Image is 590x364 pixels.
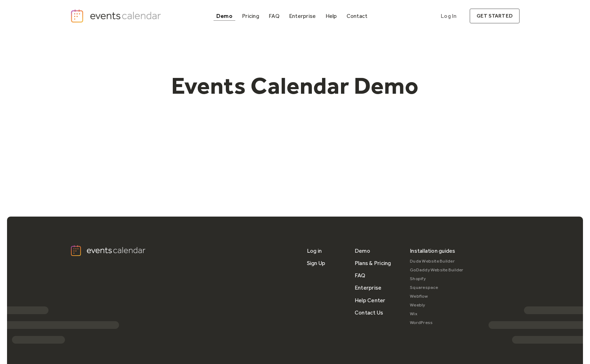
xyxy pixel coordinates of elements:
div: Contact [347,14,368,18]
a: Weebly [410,301,464,310]
a: Help [323,11,340,21]
a: WordPress [410,318,464,327]
a: FAQ [355,269,366,282]
a: Demo [355,245,370,257]
a: Wix [410,310,464,318]
a: Squarespace [410,283,464,292]
div: Pricing [242,14,259,18]
div: FAQ [269,14,280,18]
a: get started [470,8,520,24]
div: Installation guides [410,245,455,257]
a: Plans & Pricing [355,257,391,269]
a: Sign Up [307,257,326,269]
a: GoDaddy Website Builder [410,266,464,274]
a: Help Center [355,294,386,306]
div: Demo [216,14,232,18]
a: Enterprise [286,11,319,21]
a: Log In [434,8,464,24]
a: Shopify [410,274,464,283]
h1: Events Calendar Demo [160,71,430,100]
div: Help [326,14,337,18]
a: FAQ [266,11,282,21]
a: Pricing [239,11,262,21]
div: Enterprise [289,14,316,18]
a: Enterprise [355,282,381,294]
a: Duda Website Builder [410,257,464,266]
a: home [70,9,163,23]
a: Contact Us [355,306,383,319]
a: Log in [307,245,322,257]
a: Contact [344,11,371,21]
a: Demo [214,11,235,21]
a: Webflow [410,292,464,301]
